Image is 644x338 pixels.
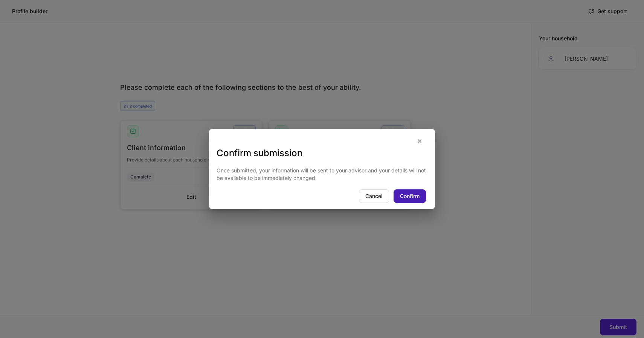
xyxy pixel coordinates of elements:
[359,189,389,203] button: Cancel
[400,194,420,199] div: Confirm
[217,167,427,182] p: Once submitted, your information will be sent to your advisor and your details will not be availa...
[365,194,383,199] div: Cancel
[394,189,426,203] button: Confirm
[217,147,427,159] h3: Confirm submission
